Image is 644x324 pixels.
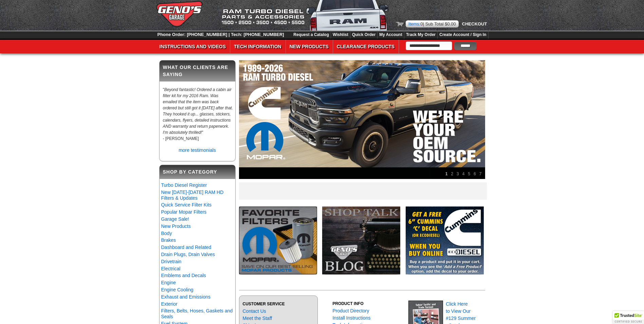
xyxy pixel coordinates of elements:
[472,170,478,178] a: 6
[406,20,459,28] div: | Sub Total $
[161,216,189,222] a: Garage Sale!
[243,316,272,321] a: Meet the Staff
[161,231,172,236] a: Body
[161,259,182,264] a: Drivetrain
[332,308,369,313] a: Product Directory
[447,21,456,26] span: 0.00
[163,87,233,135] em: Beyond fantastic! Ordered a cabin air filter kit for my 2016 Ram. Was emailed that the item was b...
[332,301,404,307] h3: PRODUCT INFO
[161,252,215,257] a: Drain Plugs, Drain Valves
[466,170,472,178] a: 5
[156,31,286,38] div: Phone Order: [PHONE_NUMBER] | Tech: [PHONE_NUMBER]
[161,237,176,243] a: Brakes
[156,40,230,53] a: Instructions and Videos
[478,170,483,178] a: 7
[293,33,329,37] a: Request a Catalog
[160,165,235,179] h2: Shop By Category
[406,33,436,37] a: Track My Order
[239,206,317,274] img: MOPAR Filter Specials
[352,33,375,37] a: Quick Order
[243,308,266,314] a: Contact Us
[461,170,466,178] a: 4
[396,22,404,26] img: Shopping Cart icon
[444,170,449,178] a: 1
[161,182,207,188] a: Turbo Diesel Register
[161,301,178,307] a: Exterior
[379,33,402,37] a: My Account
[243,301,314,307] h3: CUSTOMER SERVICE
[161,209,207,215] a: Popular Mopar Filters
[439,33,486,37] a: Create Account / Sign In
[179,147,216,153] a: more testimonials
[161,273,206,278] a: Emblems and Decals
[161,266,181,271] a: Electrical
[161,294,211,300] a: Exhaust and Emissions
[460,21,487,26] a: Checkout
[161,190,224,201] a: New [DATE]-[DATE] RAM HD Filters & Updates
[408,21,420,26] span: Items:
[161,223,191,229] a: New Products
[230,40,285,53] a: Tech Information
[406,206,484,274] img: Add FREE Decals to Your Order
[332,315,370,321] a: Install Instructions
[161,202,212,208] a: Quick Service Filter Kits
[161,287,194,292] a: Engine Cooling
[333,40,398,53] a: Clearance Products
[160,85,235,145] div: " " - [PERSON_NAME]
[161,280,176,285] a: Engine
[161,245,211,250] a: Dashboard and Related
[449,170,455,178] a: 2
[333,33,348,37] a: Wishlist
[613,311,644,324] div: TrustedSite Certified
[420,21,423,26] span: 0
[239,60,485,179] img: Get
[160,60,235,82] h2: What our clients are saying
[286,40,332,53] a: New Products
[322,206,400,274] img: Geno's Garage Tech Blog
[455,170,461,178] a: 3
[161,308,233,319] a: Filters, Belts, Hoses, Gaskets and Seals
